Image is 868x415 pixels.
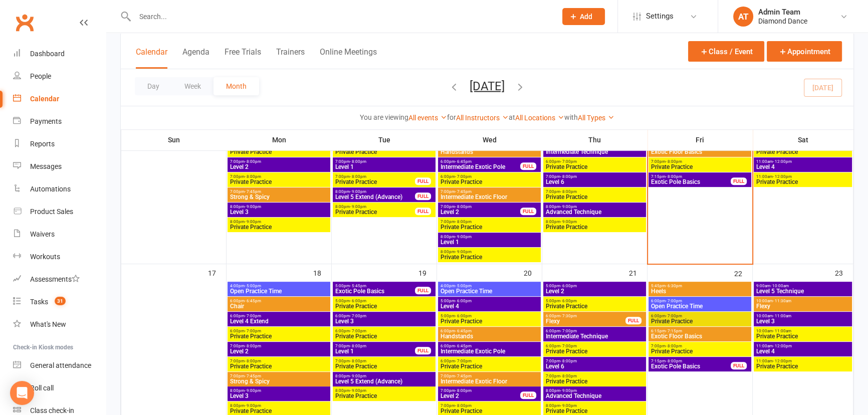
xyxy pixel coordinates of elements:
[230,359,328,363] span: 7:00pm
[455,204,472,209] span: - 8:00pm
[756,284,850,288] span: 9:00am
[245,220,261,224] span: - 9:00pm
[230,204,328,209] span: 8:00pm
[650,159,749,164] span: 7:00pm
[650,174,731,179] span: 7:15pm
[335,189,415,194] span: 8:00pm
[455,299,472,303] span: - 6:00pm
[230,189,328,194] span: 7:00pm
[650,299,749,303] span: 6:00pm
[773,359,792,363] span: - 12:00pm
[13,377,106,399] a: Roll call
[440,149,539,155] span: Handstands
[545,378,644,384] span: Private Practice
[756,149,850,155] span: Private Practice
[545,149,644,155] span: Intermediate Technique
[650,329,749,333] span: 6:15pm
[455,284,472,288] span: - 5:00pm
[756,164,850,170] span: Level 4
[835,264,853,281] div: 23
[13,43,106,65] a: Dashboard
[30,230,55,238] div: Waivers
[773,344,792,348] span: - 12:00pm
[132,10,549,24] input: Search...
[360,113,408,121] strong: You are viewing
[734,265,752,281] div: 22
[440,393,521,399] span: Level 2
[560,388,577,393] span: - 9:00pm
[230,159,328,164] span: 7:00pm
[666,314,682,318] span: - 7:00pm
[245,388,261,393] span: - 9:00pm
[520,391,536,399] div: FULL
[440,329,539,333] span: 6:00pm
[650,149,749,155] span: Exotic Floor Basics
[560,159,577,164] span: - 7:00pm
[666,329,682,333] span: - 7:15pm
[335,159,433,164] span: 7:00pm
[230,209,328,215] span: Level 3
[335,374,433,378] span: 8:00pm
[230,284,328,288] span: 4:00pm
[230,403,328,408] span: 8:00pm
[313,264,331,281] div: 18
[13,246,106,268] a: Workouts
[650,284,749,288] span: 5:45pm
[415,207,431,215] div: FULL
[731,177,747,185] div: FULL
[230,194,328,200] span: Strong & Spicy
[440,314,539,318] span: 5:00pm
[545,220,644,224] span: 8:00pm
[756,329,850,333] span: 10:00am
[182,47,209,69] button: Agenda
[545,164,644,170] span: Private Practice
[30,117,62,125] div: Payments
[350,174,366,179] span: - 8:00pm
[13,354,106,377] a: General attendance kiosk mode
[225,47,261,69] button: Free Trials
[545,159,644,164] span: 6:00pm
[230,299,328,303] span: 6:00pm
[335,288,415,294] span: Exotic Pole Basics
[245,359,261,363] span: - 8:00pm
[733,7,753,27] div: AT
[455,189,472,194] span: - 7:45pm
[230,329,328,333] span: 6:00pm
[276,47,305,69] button: Trainers
[756,159,850,164] span: 11:00am
[455,235,472,239] span: - 9:00pm
[756,303,850,309] span: Flexy
[440,299,539,303] span: 5:00pm
[545,204,644,209] span: 8:00pm
[545,209,644,215] span: Advanced Technique
[440,284,539,288] span: 4:00pm
[666,174,682,179] span: - 8:00pm
[172,77,213,95] button: Week
[545,393,644,399] span: Advanced Technique
[30,72,51,80] div: People
[30,275,80,283] div: Assessments
[560,189,577,194] span: - 8:00pm
[408,114,447,122] a: All events
[13,110,106,133] a: Payments
[545,329,644,333] span: 6:00pm
[230,220,328,224] span: 8:00pm
[564,113,578,121] strong: with
[580,13,592,21] span: Add
[545,288,644,294] span: Level 2
[455,250,472,254] span: - 9:00pm
[756,174,850,179] span: 11:00am
[121,129,227,150] th: Sun
[447,113,456,121] strong: for
[756,314,850,318] span: 10:00am
[666,299,682,303] span: - 7:00pm
[230,333,328,339] span: Private Practice
[230,378,328,384] span: Strong & Spicy
[545,348,644,354] span: Private Practice
[335,284,415,288] span: 5:00pm
[455,220,472,224] span: - 8:00pm
[230,174,328,179] span: 7:00pm
[767,41,842,62] button: Appointment
[30,298,48,306] div: Tasks
[440,250,539,254] span: 8:00pm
